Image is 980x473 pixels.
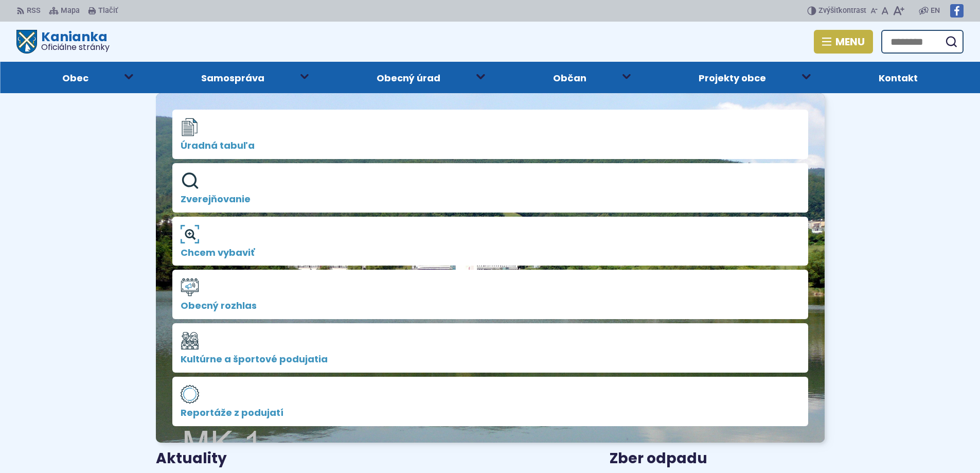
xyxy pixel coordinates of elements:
[833,62,964,93] a: Kontakt
[835,38,865,46] span: Menu
[818,6,839,15] span: Zvýšiť
[818,7,866,15] span: kontrast
[172,377,808,426] a: Reportáže z podujatí
[181,301,800,311] span: Obecný rozhlas
[16,62,135,93] a: Obec
[814,30,873,54] button: Menu
[950,4,964,17] img: Prejsť na Facebook stránku
[16,30,110,54] a: Logo Kanianka, prejsť na domovskú stránku.
[16,30,37,54] img: Prejsť na domovskú stránku
[98,7,118,15] span: Tlačiť
[931,5,940,17] span: EN
[181,408,800,418] span: Reportáže z podujatí
[879,62,918,93] span: Kontakt
[172,217,808,266] a: Chcem vybaviť
[181,194,800,204] span: Zverejňovanie
[699,62,766,93] span: Projekty obce
[156,451,227,467] h3: Aktuality
[507,62,633,93] a: Občan
[61,5,80,17] span: Mapa
[181,141,800,151] span: Úradná tabuľa
[331,62,487,93] a: Obecný úrad
[795,66,818,86] button: Otvoriť podmenu pre
[155,62,311,93] a: Samospráva
[610,451,824,467] h3: Zber odpadu
[181,354,800,364] span: Kultúrne a športové podujatia
[172,163,808,213] a: Zverejňovanie
[117,66,141,86] button: Otvoriť podmenu pre
[469,66,493,86] button: Otvoriť podmenu pre
[41,43,110,51] span: Oficiálne stránky
[293,66,316,86] button: Otvoriť podmenu pre
[37,30,110,51] h1: Kanianka
[172,323,808,373] a: Kultúrne a športové podujatia
[653,62,812,93] a: Projekty obce
[377,62,440,93] span: Obecný úrad
[172,110,808,159] a: Úradná tabuľa
[929,5,942,17] a: EN
[201,62,264,93] span: Samospráva
[615,66,638,86] button: Otvoriť podmenu pre
[181,248,800,258] span: Chcem vybaviť
[172,270,808,319] a: Obecný rozhlas
[27,5,41,17] span: RSS
[62,62,88,93] span: Obec
[553,62,586,93] span: Občan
